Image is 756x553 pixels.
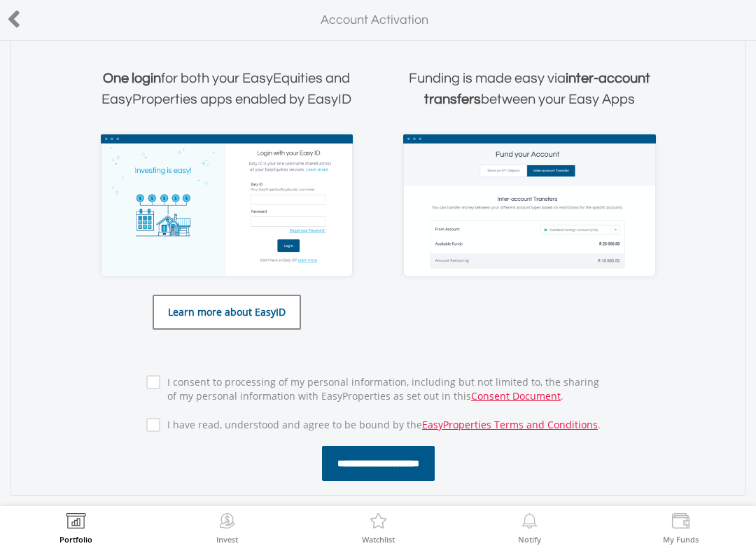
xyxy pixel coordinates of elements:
label: Account Activation [321,11,428,29]
img: The EasyID login screen [97,131,358,281]
a: Learn more about EasyID [153,295,301,330]
label: Portfolio [59,535,92,543]
a: Notify [518,513,541,543]
img: View Portfolio [65,513,87,533]
a: Consent Document [471,389,561,402]
label: I consent to processing of my personal information, including but not limited to, the sharing of ... [160,375,610,403]
img: Watchlist [367,513,389,533]
a: Watchlist [362,513,395,543]
b: One login [103,71,161,85]
img: Inter-account transfers and EasyFX screen shot [399,131,660,281]
label: I have read, understood and agree to be bound by the . [160,418,601,432]
a: Portfolio [59,513,92,543]
h2: for both your EasyEquities and EasyProperties apps enabled by EasyID [97,68,358,110]
a: Invest [216,513,238,543]
img: Invest Now [216,513,238,533]
a: My Funds [663,513,699,543]
label: My Funds [663,535,699,543]
label: Invest [216,535,238,543]
img: View Funds [670,513,692,533]
label: Notify [518,535,541,543]
label: Watchlist [362,535,395,543]
h2: Funding is made easy via between your Easy Apps [399,68,660,110]
img: View Notifications [519,513,540,533]
a: EasyProperties Terms and Conditions [422,418,598,431]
